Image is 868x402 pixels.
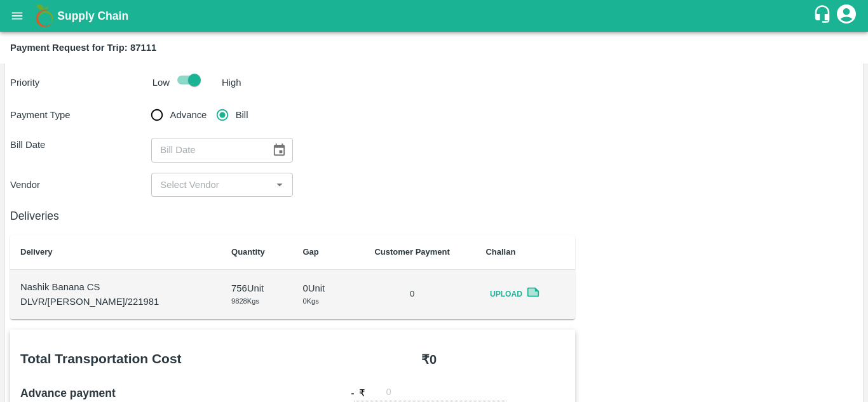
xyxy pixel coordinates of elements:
p: 756 Unit [231,281,282,295]
td: 0 [349,270,476,319]
div: account of current user [835,3,858,29]
p: High [222,76,241,90]
input: 0 [386,384,506,401]
button: open drawer [3,1,32,30]
b: Quantity [231,247,265,257]
p: Priority [10,76,147,90]
b: ₹ 0 [421,352,437,366]
p: ₹ [359,386,365,400]
img: logo [32,3,57,29]
div: customer-support [813,4,835,27]
p: Bill Date [10,138,151,152]
p: DLVR/[PERSON_NAME]/221981 [20,295,211,309]
p: Payment Type [10,108,151,122]
b: Supply Chain [57,10,128,22]
a: Supply Chain [57,7,813,25]
b: Customer Payment [374,247,449,257]
input: Select Vendor [155,177,268,193]
span: 0 Kgs [302,297,318,305]
p: Vendor [10,178,151,192]
span: Upload [485,285,526,304]
span: Bill [236,108,248,122]
p: Nashik Banana CS [20,280,211,294]
span: Advance [170,108,207,122]
b: Delivery [20,247,53,257]
p: 0 Unit [302,281,338,295]
b: Challan [485,247,515,257]
b: Gap [302,247,318,257]
b: Payment Request for Trip: 87111 [10,43,156,53]
p: Low [153,76,170,90]
input: Bill Date [151,138,262,162]
button: Choose date [267,138,291,162]
button: Open [271,177,288,193]
b: - [351,386,355,400]
b: Advance payment [20,387,116,399]
h6: Deliveries [10,207,575,225]
b: Total Transportation Cost [20,351,182,366]
span: 9828 Kgs [231,297,259,305]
